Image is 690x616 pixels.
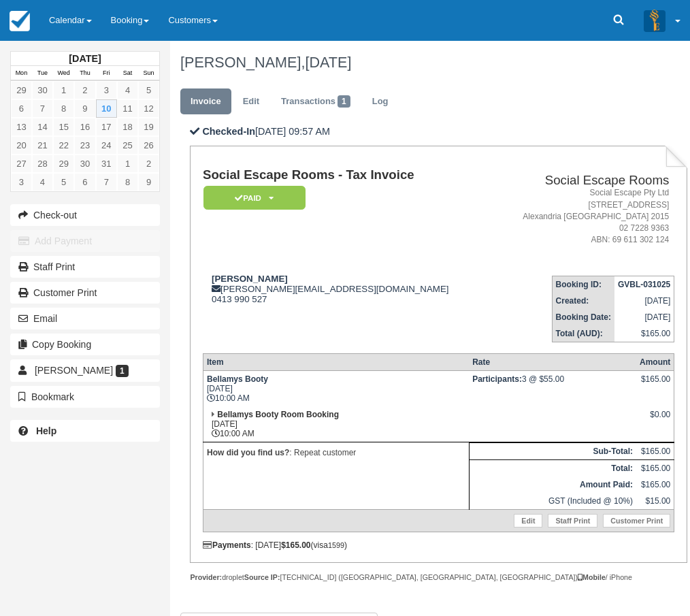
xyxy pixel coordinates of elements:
th: Total: [469,460,636,477]
a: 6 [11,99,32,118]
a: 3 [96,81,117,99]
th: Amount [636,354,674,371]
p: [DATE] 09:57 AM [190,125,687,139]
div: : [DATE] (visa ) [203,540,674,550]
a: 7 [96,173,117,191]
a: Staff Print [10,256,160,278]
strong: Bellamys Booty [207,374,268,384]
button: Add Payment [10,230,160,252]
a: 10 [96,99,117,118]
a: 20 [11,136,32,155]
strong: Mobile [578,573,606,581]
strong: Participants [472,374,522,384]
a: 11 [117,99,138,118]
small: 1599 [328,541,344,549]
a: 31 [96,155,117,173]
a: 30 [74,155,95,173]
a: 30 [32,81,53,99]
address: Social Escape Pty Ltd [STREET_ADDRESS] Alexandria [GEOGRAPHIC_DATA] 2015 02 7228 9363 ABN: 69 611... [496,187,669,246]
a: 29 [53,155,74,173]
a: Help [10,420,160,442]
h1: [PERSON_NAME], [180,54,678,71]
th: Tue [32,66,53,81]
a: 19 [138,118,159,136]
a: 12 [138,99,159,118]
td: [DATE] [614,293,674,309]
th: Created: [552,293,614,309]
strong: [DATE] [69,53,101,64]
td: GST (Included @ 10%) [469,493,636,510]
a: Log [362,88,399,115]
span: 1 [116,365,129,377]
td: $165.00 [614,325,674,342]
strong: Provider: [190,573,222,581]
button: Bookmark [10,386,160,408]
th: Booking Date: [552,309,614,325]
td: [DATE] 10:00 AM [203,371,469,407]
a: 2 [138,155,159,173]
a: 14 [32,118,53,136]
th: Amount Paid: [469,476,636,493]
th: Fri [96,66,117,81]
strong: $165.00 [281,540,310,550]
div: $165.00 [640,374,670,395]
td: 3 @ $55.00 [469,371,636,407]
img: A3 [644,10,666,31]
td: $165.00 [636,476,674,493]
a: 17 [96,118,117,136]
a: 2 [74,81,95,99]
a: 7 [32,99,53,118]
th: Sub-Total: [469,443,636,460]
button: Check-out [10,204,160,226]
a: 8 [117,173,138,191]
strong: How did you find us? [207,448,289,457]
a: 13 [11,118,32,136]
strong: [PERSON_NAME] [212,274,288,284]
button: Copy Booking [10,334,160,355]
a: Invoice [180,88,231,115]
a: 1 [117,155,138,173]
div: [PERSON_NAME][EMAIL_ADDRESS][DOMAIN_NAME] 0413 990 527 [203,274,491,304]
td: [DATE] 10:00 AM [203,406,469,442]
a: 9 [138,173,159,191]
a: Transactions1 [271,88,361,115]
a: 4 [32,173,53,191]
td: $165.00 [636,443,674,460]
a: Paid [203,185,301,210]
div: $0.00 [640,410,670,430]
div: droplet [TECHNICAL_ID] ([GEOGRAPHIC_DATA], [GEOGRAPHIC_DATA], [GEOGRAPHIC_DATA]) / iPhone [190,572,687,583]
a: 27 [11,155,32,173]
a: 28 [32,155,53,173]
a: 4 [117,81,138,99]
b: Help [36,425,56,436]
a: 5 [138,81,159,99]
th: Thu [74,66,95,81]
a: Staff Print [548,514,597,528]
a: 9 [74,99,95,118]
h2: Social Escape Rooms [496,174,669,188]
a: 24 [96,136,117,155]
th: Booking ID: [552,276,614,293]
th: Rate [469,354,636,371]
td: $15.00 [636,493,674,510]
a: 15 [53,118,74,136]
span: 1 [338,95,350,108]
a: 22 [53,136,74,155]
th: Wed [53,66,74,81]
a: 1 [53,81,74,99]
button: Email [10,308,160,329]
a: 25 [117,136,138,155]
a: 5 [53,173,74,191]
strong: Bellamys Booty Room Booking [217,410,339,419]
strong: Payments [203,540,251,550]
th: Mon [11,66,32,81]
a: Customer Print [603,514,670,528]
td: $165.00 [636,460,674,477]
a: Edit [514,514,542,528]
th: Total (AUD): [552,325,614,342]
strong: GVBL-031025 [618,280,670,289]
h1: Social Escape Rooms - Tax Invoice [203,168,491,182]
a: [PERSON_NAME] 1 [10,359,160,381]
th: Sat [117,66,138,81]
a: 6 [74,173,95,191]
